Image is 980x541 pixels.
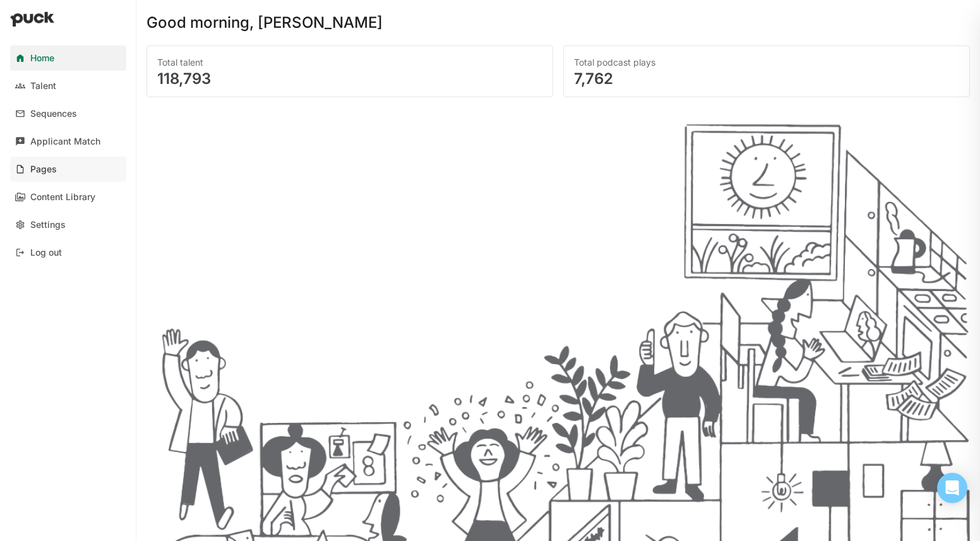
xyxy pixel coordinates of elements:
div: Sequences [30,109,77,119]
div: Open Intercom Messenger [937,473,967,503]
div: 7,762 [574,71,959,86]
div: Pages [30,164,57,175]
div: Applicant Match [30,136,100,147]
div: Settings [30,220,66,230]
div: Home [30,53,54,64]
a: Applicant Match [10,129,126,154]
div: Total podcast plays [574,56,959,69]
a: Content Library [10,184,126,210]
a: Settings [10,212,126,237]
div: Good morning, [PERSON_NAME] [146,15,383,30]
a: Sequences [10,101,126,126]
a: Pages [10,157,126,182]
a: Home [10,45,126,71]
div: Content Library [30,192,95,203]
div: Total talent [157,56,542,69]
div: Log out [30,247,62,258]
div: 118,793 [157,71,542,86]
a: Talent [10,73,126,98]
div: Talent [30,81,56,92]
